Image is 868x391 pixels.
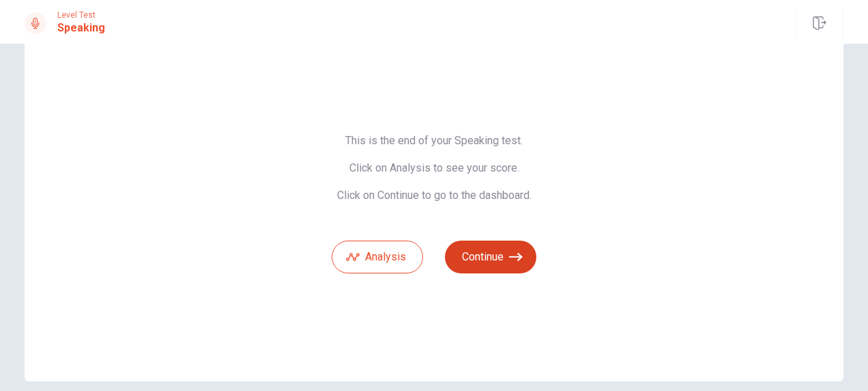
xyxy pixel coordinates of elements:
button: Continue [445,241,536,273]
h1: Speaking [57,20,105,36]
span: This is the end of your Speaking test. Click on Analysis to see your score. Click on Continue to ... [332,134,536,202]
span: Level Test [57,10,105,20]
button: Analysis [332,241,423,273]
